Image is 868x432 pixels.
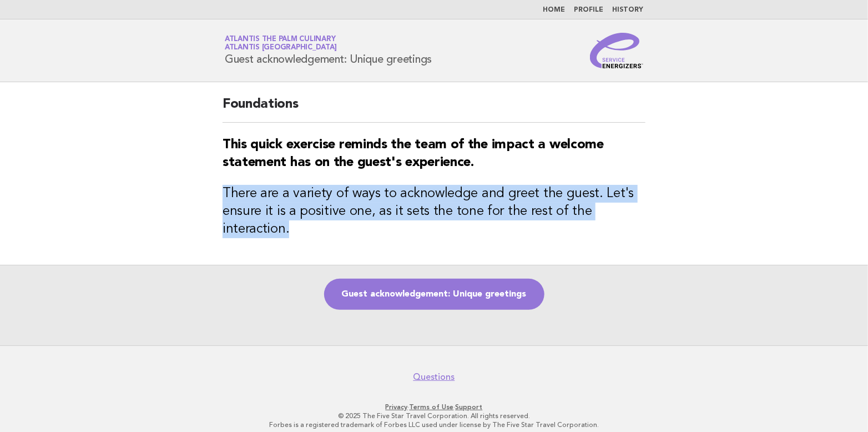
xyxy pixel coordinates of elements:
[543,7,565,13] a: Home
[94,403,774,411] p: · ·
[574,7,603,13] a: Profile
[223,138,604,169] strong: This quick exercise reminds the team of the impact a welcome statement has on the guest's experie...
[225,36,432,65] h1: Guest acknowledgement: Unique greetings
[324,279,544,310] a: Guest acknowledgement: Unique greetings
[386,403,408,411] a: Privacy
[223,185,645,238] h3: There are a variety of ways to acknowledge and greet the guest. Let's ensure it is a positive one...
[94,420,774,429] p: Forbes is a registered trademark of Forbes LLC used under license by The Five Star Travel Corpora...
[94,411,774,420] p: © 2025 The Five Star Travel Corporation. All rights reserved.
[413,371,455,383] a: Questions
[612,7,643,13] a: History
[590,33,643,68] img: Service Energizers
[456,403,483,411] a: Support
[410,403,454,411] a: Terms of Use
[223,96,645,123] h2: Foundations
[225,44,337,52] span: Atlantis [GEOGRAPHIC_DATA]
[225,36,337,51] a: Atlantis The Palm CulinaryAtlantis [GEOGRAPHIC_DATA]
